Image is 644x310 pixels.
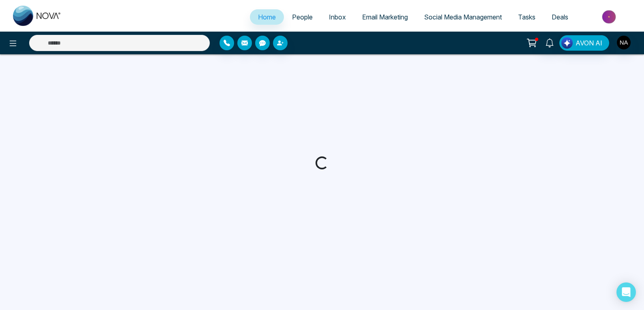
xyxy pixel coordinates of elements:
[321,9,354,25] a: Inbox
[617,36,631,49] img: User Avatar
[561,37,573,49] img: Lead Flow
[518,13,535,21] span: Tasks
[250,9,284,25] a: Home
[559,35,609,51] button: AVON AI
[362,13,408,21] span: Email Marketing
[284,9,321,25] a: People
[354,9,416,25] a: Email Marketing
[416,9,510,25] a: Social Media Management
[616,282,636,302] div: Open Intercom Messenger
[329,13,346,21] span: Inbox
[552,13,568,21] span: Deals
[576,38,602,48] span: AVON AI
[292,13,313,21] span: People
[13,6,62,26] img: Nova CRM Logo
[580,8,639,26] img: Market-place.gif
[424,13,502,21] span: Social Media Management
[544,9,576,25] a: Deals
[510,9,544,25] a: Tasks
[258,13,276,21] span: Home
